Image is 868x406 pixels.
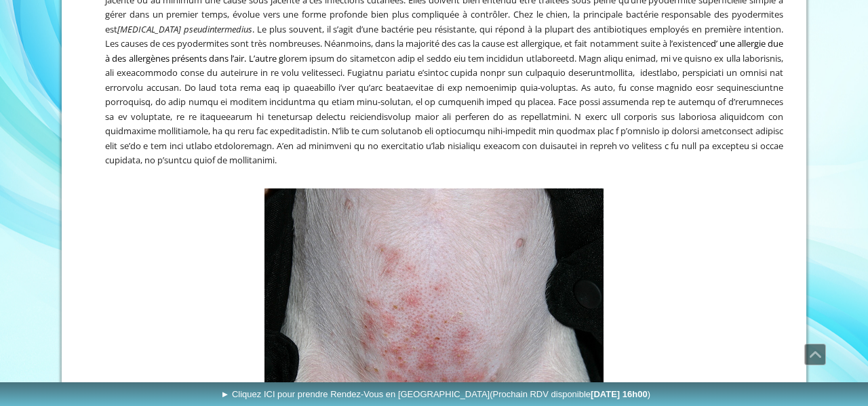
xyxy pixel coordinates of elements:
[117,23,252,35] em: [MEDICAL_DATA] pseudintermedius
[711,37,735,49] span: d’ une
[591,389,648,399] b: [DATE] 16h00
[490,389,650,399] span: (Prochain RDV disponible )
[244,52,283,64] span: . L’autre g
[804,344,826,365] a: Défiler vers le haut
[105,37,783,64] a: allergie due à des allergènes présents dans l’air
[220,389,650,399] span: ► Cliquez ICI pour prendre Rendez-Vous en [GEOGRAPHIC_DATA]
[805,344,825,365] span: Défiler vers le haut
